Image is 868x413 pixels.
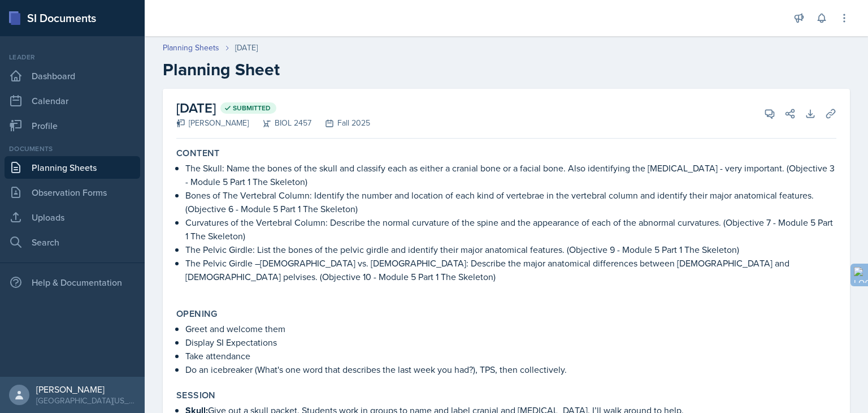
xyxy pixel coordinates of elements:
[176,98,370,118] h2: [DATE]
[36,384,136,395] div: [PERSON_NAME]
[185,188,836,216] p: Bones of The Vertebral Column: Identify the number and location of each kind of vertebrae in the ...
[5,89,140,112] a: Calendar
[176,148,220,159] label: Content
[249,117,311,129] div: BIOL 2457
[5,156,140,179] a: Planning Sheets
[185,161,836,188] p: The Skull: Name the bones of the skull and classify each as either a cranial bone or a facial bon...
[311,117,370,129] div: Fall 2025
[185,335,836,349] p: Display SI Expectations
[235,42,258,54] div: [DATE]
[5,52,140,62] div: Leader
[5,114,140,137] a: Profile
[5,206,140,229] a: Uploads
[176,117,249,129] div: [PERSON_NAME]
[176,390,216,401] label: Session
[185,243,836,256] p: The Pelvic Girdle: List the bones of the pelvic girdle and identify their major anatomical featur...
[163,42,219,54] a: Planning Sheets
[185,322,836,335] p: Greet and welcome them
[5,271,140,294] div: Help & Documentation
[233,104,271,113] span: Submitted
[36,395,136,406] div: [GEOGRAPHIC_DATA][US_STATE]
[185,363,836,376] p: Do an icebreaker (What's one word that describes the last week you had?), TPS, then collectively.
[185,349,836,363] p: Take attendance
[163,59,850,80] h2: Planning Sheet
[5,144,140,154] div: Documents
[5,231,140,253] a: Search
[176,308,218,320] label: Opening
[185,216,836,243] p: Curvatures of the Vertebral Column: Describe the normal curvature of the spine and the appearance...
[185,256,836,283] p: The Pelvic Girdle –[DEMOGRAPHIC_DATA] vs. [DEMOGRAPHIC_DATA]: Describe the major anatomical diffe...
[5,181,140,204] a: Observation Forms
[5,64,140,87] a: Dashboard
